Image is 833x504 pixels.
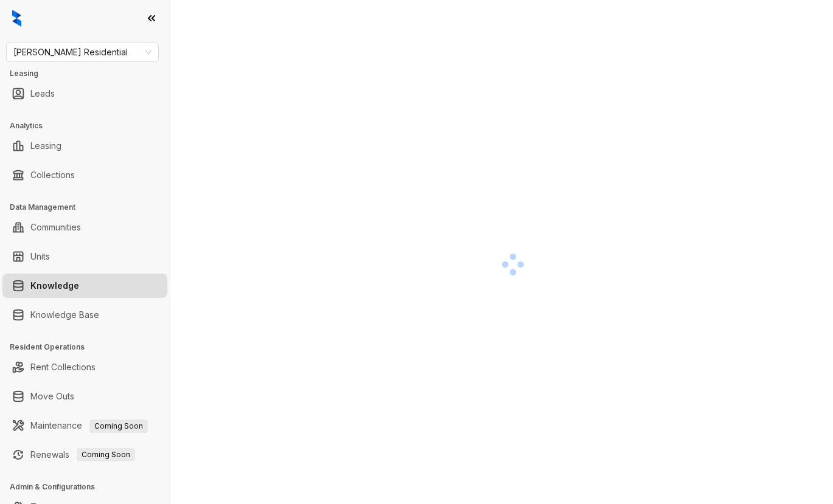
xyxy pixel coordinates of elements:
[30,215,81,240] a: Communities
[2,443,167,467] li: Renewals
[30,303,99,327] a: Knowledge Base
[2,355,167,379] li: Rent Collections
[30,163,75,187] a: Collections
[2,244,167,269] li: Units
[13,43,152,61] span: Griffis Residential
[30,384,74,409] a: Move Outs
[10,482,170,492] h3: Admin & Configurations
[2,81,167,106] li: Leads
[89,419,148,433] span: Coming Soon
[2,163,167,187] li: Collections
[12,10,21,27] img: logo
[30,274,79,298] a: Knowledge
[2,384,167,409] li: Move Outs
[2,413,167,438] li: Maintenance
[77,448,135,461] span: Coming Soon
[30,355,96,379] a: Rent Collections
[30,134,61,158] a: Leasing
[2,303,167,327] li: Knowledge Base
[2,215,167,240] li: Communities
[30,81,55,106] a: Leads
[2,134,167,158] li: Leasing
[10,342,170,353] h3: Resident Operations
[2,274,167,298] li: Knowledge
[10,120,170,131] h3: Analytics
[30,244,50,269] a: Units
[10,68,170,79] h3: Leasing
[10,202,170,213] h3: Data Management
[30,443,135,467] a: RenewalsComing Soon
